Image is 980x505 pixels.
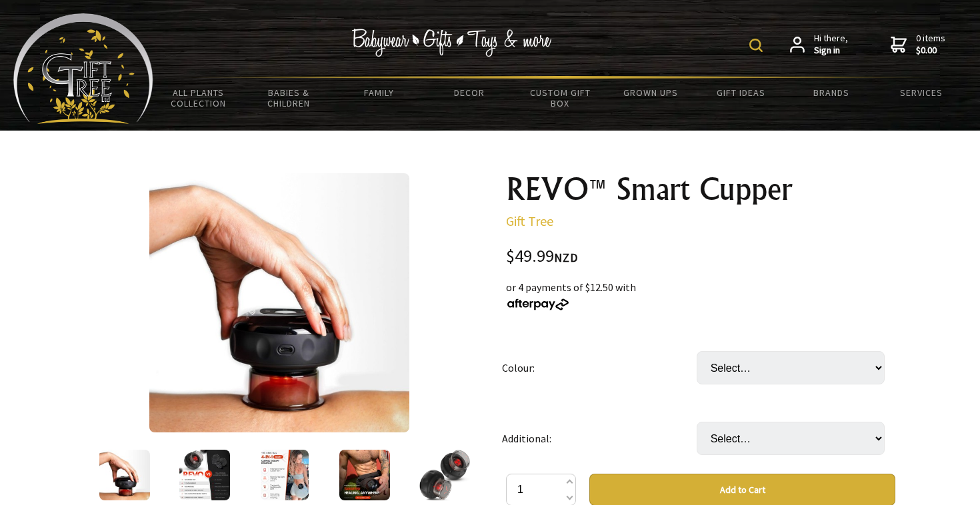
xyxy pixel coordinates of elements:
span: NZD [554,250,578,265]
img: REVO™ Smart Cupper [419,450,470,500]
img: REVO™ Smart Cupper [99,450,150,500]
img: Babywear - Gifts - Toys & more [351,29,551,57]
a: Hi there,Sign in [790,33,848,56]
div: or 4 payments of $12.50 with [506,279,895,311]
a: Decor [425,79,515,107]
img: Afterpay [506,298,570,310]
h1: REVO™ Smart Cupper [506,173,895,205]
a: Services [877,79,967,107]
img: product search [749,39,763,52]
span: 0 items [916,32,945,56]
a: Gift Ideas [695,79,786,107]
img: REVO™ Smart Cupper [261,450,309,500]
strong: $0.00 [916,45,945,57]
td: Colour: [502,332,697,403]
a: All Plants Collection [153,79,244,117]
strong: Sign in [814,45,848,57]
span: Hi there, [814,33,848,56]
a: Babies & Children [244,79,335,117]
div: $49.99 [506,248,895,266]
a: Gift Tree [506,213,553,229]
a: Family [334,79,425,107]
a: Brands [786,79,877,107]
img: Babyware - Gifts - Toys and more... [13,13,153,124]
img: REVO™ Smart Cupper [179,450,230,500]
a: Custom Gift Box [515,79,605,117]
img: REVO™ Smart Cupper [149,173,409,432]
td: Additional: [502,403,697,474]
a: 0 items$0.00 [891,33,945,56]
img: REVO™ Smart Cupper [339,450,390,500]
a: Grown Ups [605,79,696,107]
